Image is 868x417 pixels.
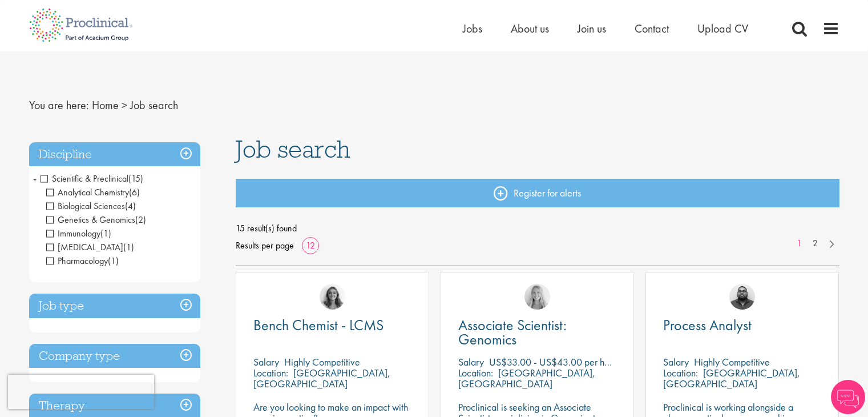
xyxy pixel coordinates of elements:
span: Job search [236,134,350,165]
a: Contact [635,21,669,36]
span: (4) [125,200,136,212]
span: Pharmacology [46,255,108,267]
a: Join us [578,21,606,36]
p: [GEOGRAPHIC_DATA], [GEOGRAPHIC_DATA] [458,366,595,390]
img: Shannon Briggs [524,284,550,310]
a: Associate Scientist: Genomics [458,318,616,347]
span: Biological Sciences [46,200,136,212]
h3: Discipline [29,142,200,167]
span: Process Analyst [663,315,752,335]
h3: Company type [29,344,200,368]
span: Location: [458,366,493,379]
span: > [122,98,127,113]
span: (15) [128,173,143,185]
img: Ashley Bennett [729,284,755,310]
h3: Job type [29,294,200,318]
a: 1 [791,237,808,250]
span: Biological Sciences [46,200,125,212]
img: Chatbot [831,380,865,414]
span: Genetics & Genomics [46,214,146,226]
p: Highly Competitive [694,355,770,368]
a: Process Analyst [663,318,821,332]
span: Salary [458,355,484,368]
span: You are here: [29,98,89,113]
span: Location: [663,366,698,379]
span: Scientific & Preclinical [41,173,128,185]
span: (6) [129,186,140,198]
span: Location: [253,366,288,379]
span: - [33,170,37,187]
span: [MEDICAL_DATA] [46,241,123,253]
a: Register for alerts [236,179,839,207]
p: Highly Competitive [284,355,360,368]
span: Salary [663,355,689,368]
span: Immunology [46,227,111,239]
span: Genetics & Genomics [46,214,135,226]
span: Pharmacology [46,255,119,267]
span: (1) [100,227,111,239]
span: Immunology [46,227,100,239]
span: Associate Scientist: Genomics [458,315,567,349]
p: US$33.00 - US$43.00 per hour [489,355,617,368]
span: Analytical Chemistry [46,186,129,198]
span: Analytical Chemistry [46,186,140,198]
span: Job search [130,98,178,113]
span: Bench Chemist - LCMS [253,315,383,335]
span: Results per page [236,237,294,254]
a: Upload CV [697,21,748,36]
span: Laboratory Technician [46,241,134,253]
span: (1) [108,255,119,267]
span: (2) [135,214,146,226]
a: 12 [302,239,319,251]
span: Scientific & Preclinical [41,173,143,185]
a: 2 [807,237,823,250]
a: Jobs [463,21,482,36]
p: [GEOGRAPHIC_DATA], [GEOGRAPHIC_DATA] [253,366,390,390]
a: About us [511,21,549,36]
a: breadcrumb link [92,98,119,113]
a: Bench Chemist - LCMS [253,318,411,332]
span: (1) [123,241,134,253]
span: 15 result(s) found [236,220,839,237]
span: Salary [253,355,279,368]
iframe: reCAPTCHA [8,375,154,409]
img: Jackie Cerchio [320,284,345,310]
p: [GEOGRAPHIC_DATA], [GEOGRAPHIC_DATA] [663,366,800,390]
